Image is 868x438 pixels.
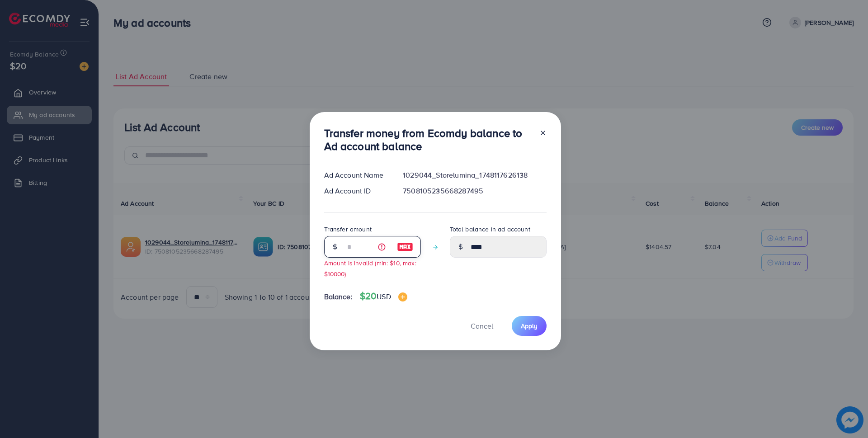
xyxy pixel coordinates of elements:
span: Cancel [471,321,493,331]
span: USD [377,292,391,301]
div: 1029044_Storelumina_1748117626138 [396,170,553,180]
img: image [398,292,407,301]
span: Balance: [324,292,353,302]
button: Apply [512,316,547,335]
div: 7508105235668287495 [396,186,553,196]
button: Cancel [459,316,505,335]
h3: Transfer money from Ecomdy balance to Ad account balance [324,127,532,153]
span: Apply [521,321,538,330]
img: image [397,241,413,252]
label: Transfer amount [324,225,372,234]
div: Ad Account Name [317,170,396,180]
small: Amount is invalid (min: $10, max: $10000) [324,259,416,278]
div: Ad Account ID [317,186,396,196]
h4: $20 [360,291,407,302]
label: Total balance in ad account [450,225,530,234]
